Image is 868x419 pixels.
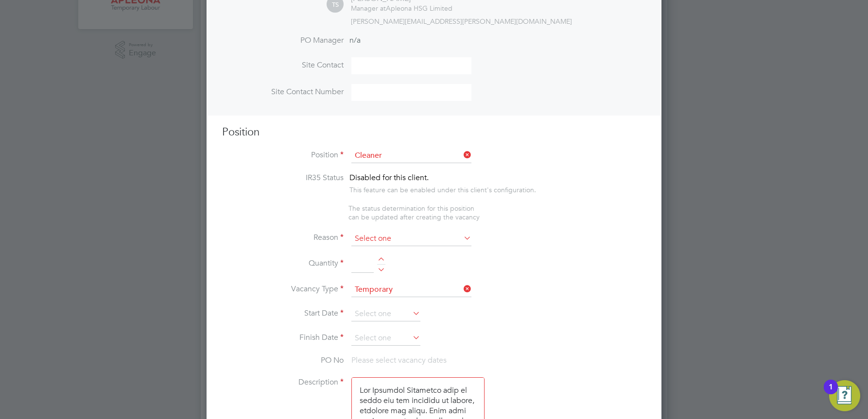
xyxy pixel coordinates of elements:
[829,380,860,411] button: Open Resource Center, 1 new notification
[351,283,471,297] input: Select one
[222,173,344,183] label: IR35 Status
[351,17,572,26] span: [PERSON_NAME][EMAIL_ADDRESS][PERSON_NAME][DOMAIN_NAME]
[222,333,344,343] label: Finish Date
[222,377,344,387] label: Description
[222,355,344,366] label: PO No
[351,331,420,346] input: Select one
[222,60,344,70] label: Site Contact
[222,308,344,318] label: Start Date
[351,232,471,246] input: Select one
[349,35,361,45] span: n/a
[348,204,480,221] span: The status determination for this position can be updated after creating the vacancy
[349,173,429,183] span: Disabled for this client.
[222,284,344,294] label: Vacancy Type
[222,233,344,243] label: Reason
[351,355,447,365] span: Please select vacancy dates
[351,4,452,13] div: Apleona HSG Limited
[351,307,420,321] input: Select one
[349,183,536,194] div: This feature can be enabled under this client's configuration.
[829,387,833,400] div: 1
[351,4,386,13] span: Manager at
[222,35,344,46] label: PO Manager
[222,150,344,160] label: Position
[222,87,344,97] label: Site Contact Number
[222,258,344,268] label: Quantity
[222,125,646,139] h3: Position
[351,149,471,163] input: Search for...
